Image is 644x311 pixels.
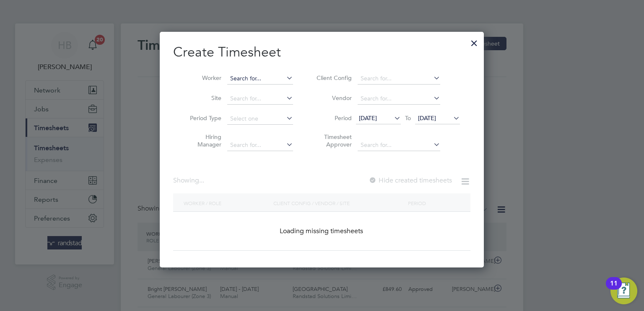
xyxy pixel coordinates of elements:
span: To [402,113,413,123]
input: Search for... [227,73,293,85]
label: Site [184,94,221,102]
span: ... [199,176,204,185]
label: Hide created timesheets [369,176,452,185]
input: Search for... [358,73,440,85]
label: Hiring Manager [184,133,221,148]
h2: Create Timesheet [173,44,470,61]
div: 11 [610,283,618,294]
div: Showing [173,176,206,185]
input: Search for... [358,139,440,151]
input: Search for... [227,93,293,105]
label: Timesheet Approver [314,133,352,148]
label: Period [314,114,352,122]
input: Search for... [227,139,293,151]
label: Worker [184,74,221,82]
label: Vendor [314,94,352,102]
input: Search for... [358,93,440,105]
button: Open Resource Center, 11 new notifications [610,278,637,304]
span: [DATE] [418,114,436,122]
label: Client Config [314,74,352,82]
label: Period Type [184,114,221,122]
span: [DATE] [359,114,377,122]
input: Select one [227,113,293,125]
